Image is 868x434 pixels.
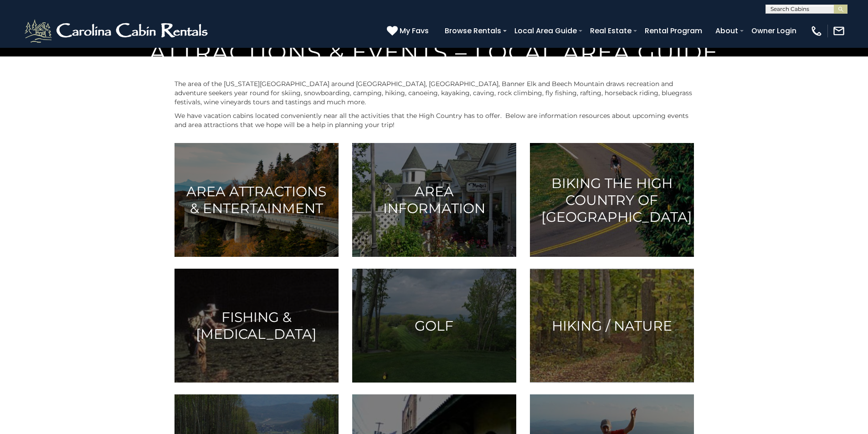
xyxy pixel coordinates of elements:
[186,183,327,217] h3: Area Attractions & Entertainment
[352,143,516,257] a: Area Information
[175,111,694,129] p: We have vacation cabins located conveniently near all the activities that the High Country has to...
[175,269,339,383] a: Fishing & [MEDICAL_DATA]
[400,25,429,36] span: My Favs
[352,269,516,383] a: Golf
[387,25,431,37] a: My Favs
[186,309,327,342] h3: Fishing & [MEDICAL_DATA]
[530,269,694,383] a: Hiking / Nature
[586,23,636,39] a: Real Estate
[23,17,212,45] img: White-1-2.png
[541,175,683,225] h3: Biking the High Country of [GEOGRAPHIC_DATA]
[440,23,506,39] a: Browse Rentals
[640,23,707,39] a: Rental Program
[530,143,694,257] a: Biking the High Country of [GEOGRAPHIC_DATA]
[175,79,694,107] p: The area of the [US_STATE][GEOGRAPHIC_DATA] around [GEOGRAPHIC_DATA], [GEOGRAPHIC_DATA], Banner E...
[747,23,801,39] a: Owner Login
[541,317,683,334] h3: Hiking / Nature
[832,25,845,37] img: mail-regular-white.png
[364,183,505,217] h3: Area Information
[711,23,743,39] a: About
[175,143,339,257] a: Area Attractions & Entertainment
[510,23,581,39] a: Local Area Guide
[810,25,823,37] img: phone-regular-white.png
[364,317,505,334] h3: Golf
